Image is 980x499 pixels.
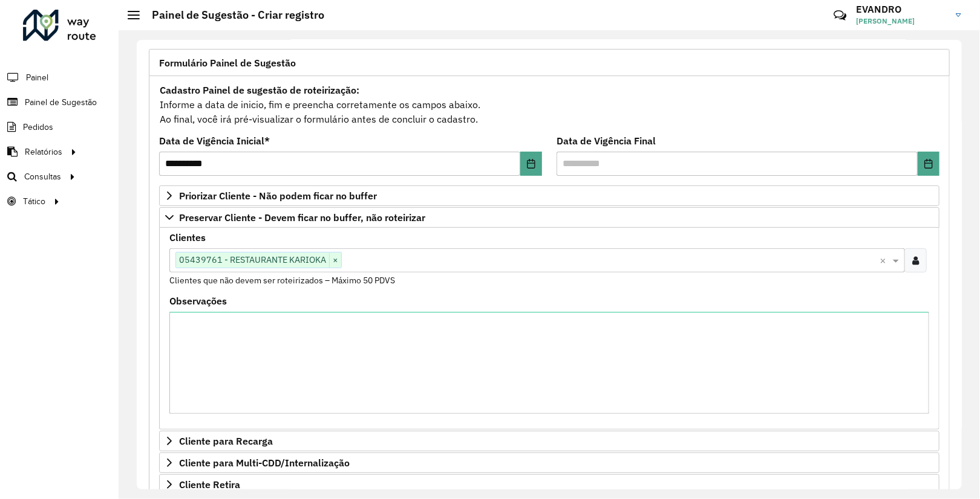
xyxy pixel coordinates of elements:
[26,71,48,84] span: Painel
[23,195,45,208] span: Tático
[329,253,341,268] span: ×
[24,170,61,183] span: Consultas
[159,207,939,228] a: Preservar Cliente - Devem ficar no buffer, não roteirizar
[169,275,395,286] small: Clientes que não devem ser roteirizados – Máximo 50 PDVS
[856,16,947,27] span: [PERSON_NAME]
[520,152,542,176] button: Choose Date
[856,4,947,15] h3: EVANDRO
[918,152,939,176] button: Choose Date
[140,8,324,22] h2: Painel de Sugestão - Criar registro
[179,436,273,446] span: Cliente para Recarga
[827,2,853,28] a: Contato Rápido
[179,458,350,468] span: Cliente para Multi-CDD/Internalização
[557,134,656,148] label: Data de Vigência Final
[160,84,359,96] strong: Cadastro Painel de sugestão de roteirização:
[159,82,939,127] div: Informe a data de inicio, fim e preencha corretamente os campos abaixo. Ao final, você irá pré-vi...
[179,213,425,222] span: Preservar Cliente - Devem ficar no buffer, não roteirizar
[23,121,53,134] span: Pedidos
[159,185,939,206] a: Priorizar Cliente - Não podem ficar no buffer
[179,191,377,201] span: Priorizar Cliente - Não podem ficar no buffer
[159,474,939,495] a: Cliente Retira
[169,230,206,245] label: Clientes
[159,228,939,430] div: Preservar Cliente - Devem ficar no buffer, não roteirizar
[176,253,329,267] span: 05439761 - RESTAURANTE KARIOKA
[880,253,890,268] span: Clear all
[159,431,939,451] a: Cliente para Recarga
[169,294,227,308] label: Observações
[159,452,939,473] a: Cliente para Multi-CDD/Internalização
[25,146,62,158] span: Relatórios
[25,96,97,109] span: Painel de Sugestão
[159,58,296,68] span: Formulário Painel de Sugestão
[179,480,240,489] span: Cliente Retira
[159,134,270,148] label: Data de Vigência Inicial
